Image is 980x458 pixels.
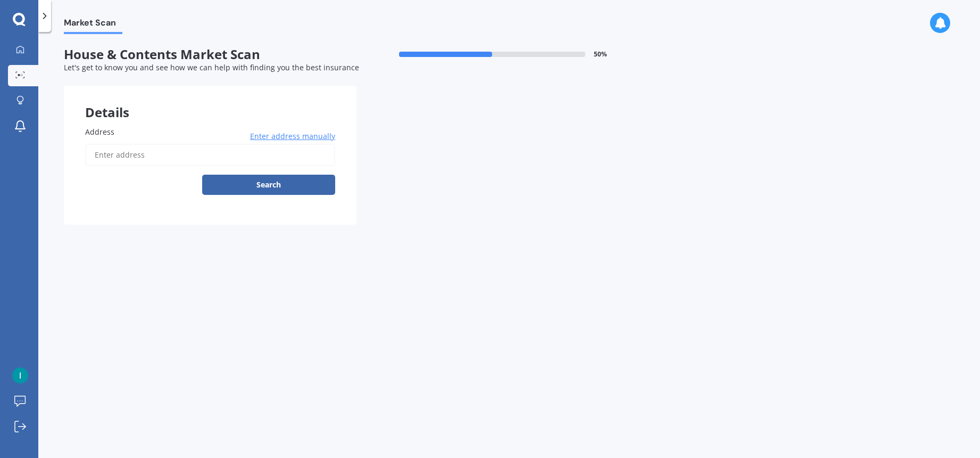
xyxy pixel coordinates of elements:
[64,47,356,62] span: House & Contents Market Scan
[250,131,335,142] span: Enter address manually
[64,86,356,118] div: Details
[85,127,114,137] span: Address
[594,51,607,58] span: 50 %
[85,144,335,166] input: Enter address
[64,62,359,72] span: Let's get to know you and see how we can help with finding you the best insurance
[202,175,335,195] button: Search
[64,18,122,32] span: Market Scan
[12,367,28,383] img: ACg8ocLfH1yy-8SIUWDeJrKHJGHO0u3E9NKSQlgHoaMPIbJ7sTl5nA=s96-c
